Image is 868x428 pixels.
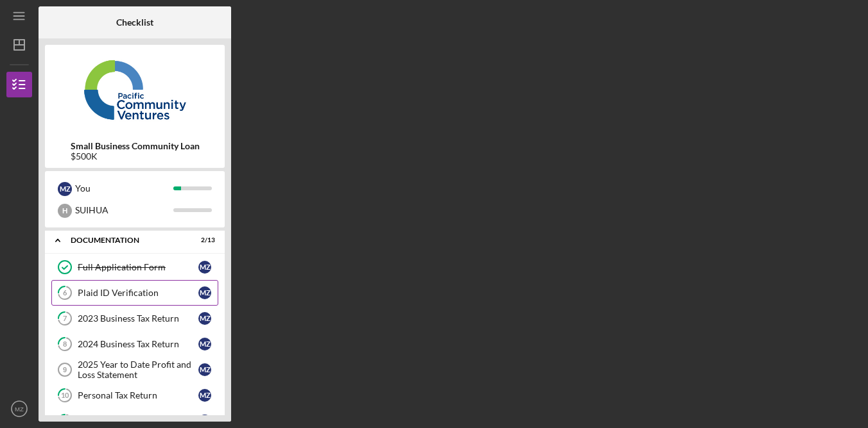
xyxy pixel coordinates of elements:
[198,363,211,376] div: M Z
[78,390,198,400] div: Personal Tax Return
[6,396,32,422] button: MZ
[71,141,200,151] b: Small Business Community Loan
[198,286,211,299] div: M Z
[63,289,67,297] tspan: 6
[78,359,198,380] div: 2025 Year to Date Profit and Loss Statement
[51,306,218,331] a: 72023 Business Tax ReturnMZ
[198,389,211,402] div: M Z
[75,177,173,199] div: You
[78,339,198,349] div: 2024 Business Tax Return
[63,366,67,374] tspan: 9
[61,391,69,400] tspan: 10
[78,262,198,272] div: Full Application Form
[51,254,218,280] a: Full Application FormMZ
[63,340,67,349] tspan: 8
[51,280,218,306] a: 6Plaid ID VerificationMZ
[116,17,153,28] b: Checklist
[58,204,72,218] div: H
[63,315,67,323] tspan: 7
[71,151,200,161] div: $500K
[198,312,211,325] div: M Z
[51,383,218,408] a: 10Personal Tax ReturnMZ
[45,51,225,128] img: Product logo
[58,182,72,196] div: M Z
[71,236,183,244] div: Documentation
[198,338,211,350] div: M Z
[78,288,198,298] div: Plaid ID Verification
[198,415,211,427] div: M Z
[78,313,198,324] div: 2023 Business Tax Return
[51,331,218,357] a: 82024 Business Tax ReturnMZ
[15,406,24,413] text: MZ
[51,357,218,383] a: 92025 Year to Date Profit and Loss StatementMZ
[75,199,173,221] div: SUIHUA
[192,236,215,244] div: 2 / 13
[198,261,211,274] div: M Z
